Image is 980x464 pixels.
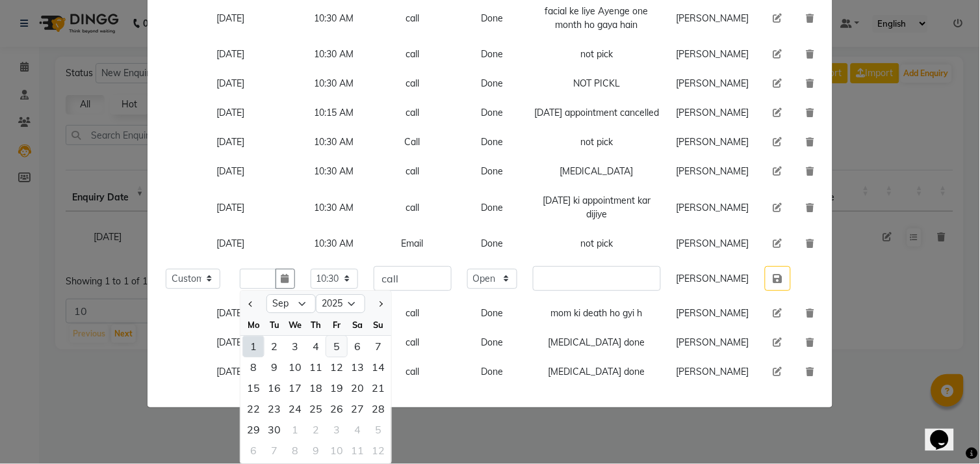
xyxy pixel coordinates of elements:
div: Wednesday, September 17, 2025 [285,377,305,398]
div: 1 [285,419,305,440]
td: [PERSON_NAME] [669,328,757,357]
select: Select year [316,294,365,314]
div: Saturday, September 20, 2025 [347,377,368,398]
div: [DATE] [166,336,294,349]
div: Wednesday, September 10, 2025 [285,357,305,377]
div: Monday, September 29, 2025 [243,419,264,440]
div: [DATE] [166,12,294,25]
div: 25 [305,398,326,419]
div: 13 [347,357,368,377]
td: [PERSON_NAME] [669,157,757,186]
div: Thursday, September 4, 2025 [305,336,326,357]
div: Su [368,314,389,335]
div: Sunday, October 12, 2025 [368,440,389,461]
div: 4 [305,336,326,357]
div: 3 [285,336,305,357]
div: 5 [326,336,347,357]
div: 6 [347,336,368,357]
div: Sunday, September 21, 2025 [368,377,389,398]
div: 21 [368,377,389,398]
iframe: chat widget [925,412,967,451]
td: [DATE] ki appointment kar dijiye [525,186,669,229]
td: [MEDICAL_DATA] done [525,357,669,387]
div: [DATE] [166,106,294,120]
div: Tuesday, October 7, 2025 [264,440,285,461]
div: 8 [285,440,305,461]
div: Tuesday, September 2, 2025 [264,336,285,357]
div: Saturday, September 13, 2025 [347,357,368,377]
td: call [366,357,459,387]
td: [PERSON_NAME] [669,98,757,128]
div: 10 [285,357,305,377]
td: Done [459,157,525,186]
div: Thursday, October 9, 2025 [305,440,326,461]
div: 5 [368,419,389,440]
div: Monday, September 22, 2025 [243,398,264,419]
button: Previous month [246,293,257,314]
td: [PERSON_NAME] [669,299,757,328]
div: Th [305,314,326,335]
div: 20 [347,377,368,398]
div: 8 [243,357,264,377]
div: 10:30 AM [311,165,358,178]
td: Done [459,328,525,357]
div: [DATE] [166,307,294,320]
div: Monday, September 1, 2025 [243,336,264,357]
td: Call [366,128,459,157]
div: Saturday, September 6, 2025 [347,336,368,357]
div: 15 [243,377,264,398]
td: Done [459,357,525,387]
div: Tu [264,314,285,335]
div: 7 [368,336,389,357]
td: [MEDICAL_DATA] done [525,328,669,357]
div: Wednesday, September 3, 2025 [285,336,305,357]
div: 2 [264,336,285,357]
td: Done [459,229,525,258]
td: call [366,40,459,69]
div: 12 [368,440,389,461]
div: 16 [264,377,285,398]
td: [PERSON_NAME] [669,69,757,98]
td: [PERSON_NAME] [669,186,757,229]
div: Friday, September 12, 2025 [326,357,347,377]
div: Tuesday, September 23, 2025 [264,398,285,419]
button: Next month [375,293,386,314]
div: Saturday, October 4, 2025 [347,419,368,440]
div: Tuesday, September 9, 2025 [264,357,285,377]
div: [DATE] [166,48,294,61]
div: Fr [326,314,347,335]
div: 28 [368,398,389,419]
div: Friday, September 26, 2025 [326,398,347,419]
div: 4 [347,419,368,440]
div: 6 [243,440,264,461]
div: [DATE] [166,365,294,379]
div: [DATE] [166,77,294,90]
div: Friday, October 10, 2025 [326,440,347,461]
td: [PERSON_NAME] [669,128,757,157]
div: [DATE] [166,201,294,215]
div: Thursday, September 11, 2025 [305,357,326,377]
td: not pick [525,128,669,157]
div: Sunday, October 5, 2025 [368,419,389,440]
td: [PERSON_NAME] [669,357,757,387]
div: 10:30 AM [311,237,358,251]
td: [PERSON_NAME] [669,40,757,69]
td: call [366,157,459,186]
div: 30 [264,419,285,440]
div: 18 [305,377,326,398]
div: 10:30 AM [311,135,358,149]
div: Thursday, September 25, 2025 [305,398,326,419]
div: Monday, September 15, 2025 [243,377,264,398]
td: not pick [525,40,669,69]
div: Mo [243,314,264,335]
div: Wednesday, October 8, 2025 [285,440,305,461]
div: Tuesday, September 30, 2025 [264,419,285,440]
div: 23 [264,398,285,419]
div: Friday, October 3, 2025 [326,419,347,440]
td: NOT PICKL [525,69,669,98]
td: call [366,69,459,98]
div: 29 [243,419,264,440]
td: call [366,328,459,357]
div: 22 [243,398,264,419]
div: 7 [264,440,285,461]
